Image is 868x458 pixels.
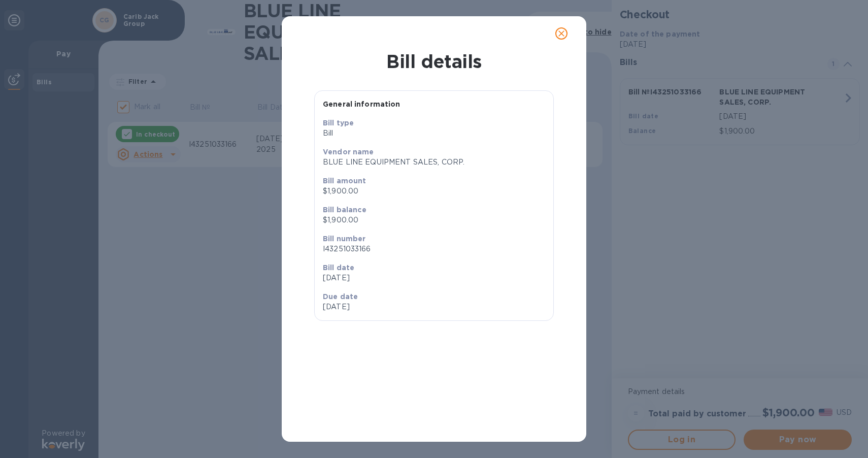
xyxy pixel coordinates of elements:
[323,186,545,197] p: $1,900.00
[323,206,366,214] b: Bill balance
[323,100,400,108] b: General information
[323,264,354,272] b: Bill date
[549,21,574,46] button: close
[323,148,374,156] b: Vendor name
[323,292,358,301] b: Due date
[323,128,545,139] p: Bill
[290,51,578,72] h1: Bill details
[323,235,366,243] b: Bill number
[323,273,545,283] p: [DATE]
[323,157,545,168] p: BLUE LINE EQUIPMENT SALES, CORP.
[323,119,354,127] b: Bill type
[323,177,366,185] b: Bill amount
[323,302,430,312] p: [DATE]
[323,244,545,254] p: I43251033166
[323,215,545,225] p: $1,900.00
